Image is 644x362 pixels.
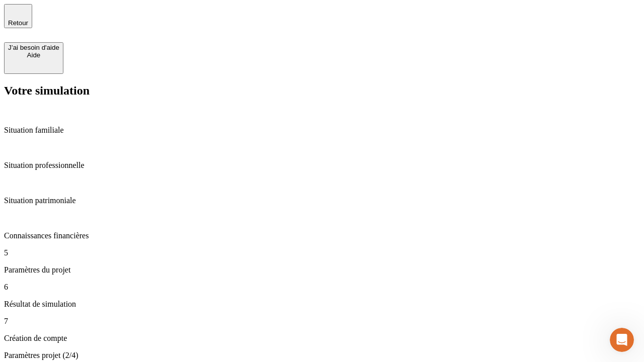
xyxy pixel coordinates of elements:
p: Situation professionnelle [4,161,640,170]
p: Connaissances financières [4,231,640,240]
p: Résultat de simulation [4,300,640,309]
p: Paramètres du projet [4,265,640,275]
iframe: Intercom live chat [610,328,634,352]
p: Situation familiale [4,126,640,135]
p: 6 [4,283,640,292]
div: Aide [8,51,59,59]
h2: Votre simulation [4,84,640,98]
button: J’ai besoin d'aideAide [4,42,63,74]
p: 5 [4,248,640,257]
p: Création de compte [4,334,640,343]
span: Retour [8,19,28,27]
button: Retour [4,4,32,28]
p: Situation patrimoniale [4,196,640,205]
p: Paramètres projet (2/4) [4,351,640,360]
p: 7 [4,317,640,326]
div: J’ai besoin d'aide [8,44,59,51]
